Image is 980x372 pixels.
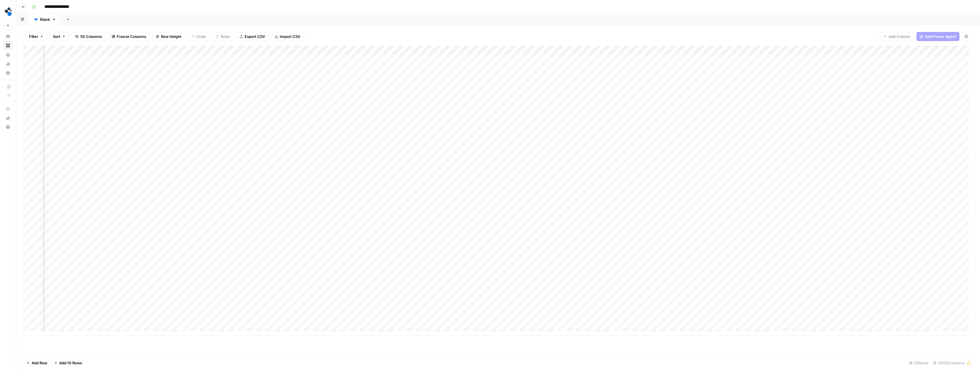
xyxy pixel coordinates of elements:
[29,34,38,39] span: Filter
[925,34,956,39] span: Add Power Agent
[271,32,304,41] button: Import CSV
[3,113,13,123] button: What's new?
[32,360,47,366] span: Add Row
[280,34,300,39] span: Import CSV
[3,50,13,59] a: Your Data
[72,32,106,41] button: 50 Columns
[3,123,13,132] button: Help + Support
[53,34,60,39] span: Sort
[245,34,265,39] span: Export CSV
[236,32,269,41] button: Export CSV
[152,32,185,41] button: Row Height
[49,32,69,41] button: Sort
[161,34,181,39] span: Row Height
[23,358,51,367] button: Add Row
[3,5,13,19] button: Workspace: spot.ai
[40,17,50,22] div: Blank
[931,358,973,367] div: 50/50 Columns
[3,32,13,41] a: Home
[196,34,206,39] span: Undo
[880,32,914,41] button: Add Column
[25,32,47,41] button: Filter
[108,32,150,41] button: Freeze Columns
[187,32,210,41] button: Undo
[3,41,13,50] a: Browse
[80,34,102,39] span: 50 Columns
[916,32,959,41] button: Add Power Agent
[29,14,61,25] a: Blank
[59,360,82,366] span: Add 10 Rows
[117,34,146,39] span: Freeze Columns
[3,68,13,78] a: Settings
[51,358,85,367] button: Add 10 Rows
[3,59,13,68] a: Usage
[3,104,13,113] a: AirOps Academy
[221,34,230,39] span: Redo
[3,7,14,17] img: spot.ai Logo
[212,32,234,41] button: Redo
[907,358,931,367] div: 28 Rows
[889,34,910,39] span: Add Column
